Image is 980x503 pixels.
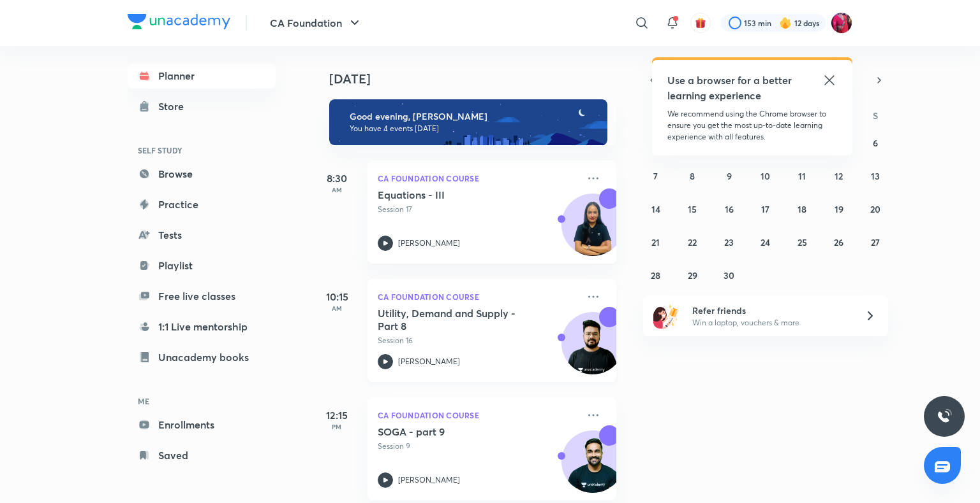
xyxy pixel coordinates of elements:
p: Session 17 [378,204,578,215]
button: September 18, 2025 [792,199,812,219]
abbr: September 21, 2025 [651,236,660,248]
a: Playlist [128,253,276,278]
button: September 14, 2025 [646,199,666,219]
a: Planner [128,63,276,89]
p: AM [311,304,362,312]
a: Company Logo [128,14,230,32]
abbr: September 18, 2025 [798,203,806,215]
a: Unacademy books [128,344,276,370]
button: September 10, 2025 [755,166,776,186]
h5: 8:30 [311,171,362,186]
abbr: September 10, 2025 [761,170,770,182]
button: September 28, 2025 [646,265,666,285]
abbr: September 15, 2025 [688,203,697,215]
img: ttu [937,409,952,424]
h5: Utility, Demand and Supply - Part 8 [378,307,537,332]
p: We recommend using the Chrome browser to ensure you get the most up-to-date learning experience w... [667,108,837,143]
button: September 11, 2025 [792,166,812,186]
p: PM [311,423,362,430]
img: Avatar [562,319,623,380]
button: September 30, 2025 [719,265,739,285]
div: Store [158,99,191,114]
abbr: September 14, 2025 [651,203,660,215]
img: referral [653,303,679,329]
img: Anushka Gupta [831,12,852,34]
abbr: September 16, 2025 [725,203,734,215]
abbr: September 28, 2025 [651,269,660,281]
button: September 19, 2025 [829,199,849,219]
a: 1:1 Live mentorship [128,314,276,339]
img: Company Logo [128,14,230,29]
button: September 6, 2025 [865,132,886,153]
a: Free live classes [128,283,276,309]
a: Browse [128,161,276,187]
button: September 17, 2025 [755,199,776,219]
img: Avatar [562,201,623,262]
abbr: September 9, 2025 [727,170,732,182]
abbr: September 26, 2025 [834,236,843,248]
abbr: September 11, 2025 [798,170,806,182]
p: CA Foundation Course [378,289,578,304]
a: Saved [128,443,276,468]
img: evening [329,99,607,145]
button: September 29, 2025 [682,265,702,285]
button: September 20, 2025 [865,199,886,219]
button: September 22, 2025 [682,232,702,252]
abbr: September 24, 2025 [761,236,770,248]
abbr: September 30, 2025 [724,269,734,281]
abbr: September 13, 2025 [871,170,880,182]
h6: Good evening, [PERSON_NAME] [350,111,596,122]
p: CA Foundation Course [378,171,578,186]
h5: SOGA - part 9 [378,425,537,438]
p: CA Foundation Course [378,407,578,423]
button: avatar [690,13,711,33]
abbr: September 17, 2025 [761,203,769,215]
abbr: September 8, 2025 [690,170,695,182]
h5: Use a browser for a better learning experience [667,73,794,103]
button: September 9, 2025 [719,166,739,186]
abbr: September 20, 2025 [870,203,880,215]
button: September 21, 2025 [646,232,666,252]
abbr: September 25, 2025 [798,236,807,248]
img: Avatar [562,437,623,499]
p: [PERSON_NAME] [398,356,460,367]
abbr: September 23, 2025 [724,236,734,248]
a: Store [128,94,276,119]
p: Win a laptop, vouchers & more [692,317,849,329]
p: AM [311,186,362,194]
abbr: September 19, 2025 [835,203,843,215]
button: September 15, 2025 [682,199,702,219]
button: September 23, 2025 [719,232,739,252]
abbr: September 29, 2025 [688,269,697,281]
abbr: September 6, 2025 [873,137,878,149]
img: avatar [695,17,706,29]
abbr: September 12, 2025 [835,170,843,182]
button: September 25, 2025 [792,232,812,252]
button: September 7, 2025 [646,166,666,186]
a: Practice [128,192,276,217]
abbr: Saturday [873,110,878,122]
p: [PERSON_NAME] [398,474,460,486]
a: Tests [128,222,276,248]
abbr: September 7, 2025 [653,170,658,182]
button: September 26, 2025 [829,232,849,252]
p: You have 4 events [DATE] [350,124,596,134]
abbr: September 22, 2025 [688,236,697,248]
h6: SELF STUDY [128,139,276,161]
h5: 12:15 [311,407,362,423]
h6: ME [128,390,276,412]
a: Enrollments [128,412,276,437]
p: Session 9 [378,441,578,452]
button: September 13, 2025 [865,166,886,186]
p: Session 16 [378,335,578,346]
button: September 24, 2025 [755,232,776,252]
button: CA Foundation [262,10,370,36]
h5: 10:15 [311,289,362,304]
button: September 12, 2025 [829,166,849,186]
h5: Equations - III [378,188,537,201]
button: September 8, 2025 [682,166,702,186]
p: [PERSON_NAME] [398,237,460,249]
img: streak [779,17,792,29]
button: September 16, 2025 [719,199,739,219]
h6: Refer friends [692,304,849,317]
